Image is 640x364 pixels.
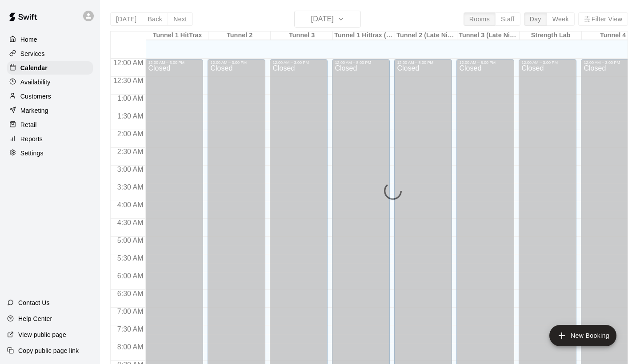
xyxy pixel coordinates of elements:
span: 4:00 AM [115,201,146,209]
span: 3:30 AM [115,183,146,191]
a: Availability [7,75,93,89]
span: 6:00 AM [115,272,146,280]
p: Availability [20,78,51,87]
a: Settings [7,146,93,160]
span: 12:00 AM [111,59,146,67]
span: 7:00 AM [115,308,146,315]
a: Services [7,47,93,60]
span: 6:30 AM [115,290,146,297]
p: Help Center [18,314,52,323]
button: add [549,325,616,346]
div: 12:00 AM – 3:00 PM [584,60,636,65]
div: Tunnel 3 (Late Night) [457,32,520,40]
p: Retail [20,120,37,129]
span: 2:30 AM [115,148,146,155]
span: 3:00 AM [115,166,146,173]
div: 12:00 AM – 3:00 PM [521,60,574,65]
div: 12:00 AM – 3:00 PM [210,60,263,65]
span: 1:30 AM [115,112,146,120]
p: Services [20,49,45,58]
span: 12:30 AM [111,77,146,84]
div: Strength Lab [520,32,582,40]
p: Reports [20,135,43,143]
p: Home [20,35,37,44]
div: 12:00 AM – 8:00 PM [459,60,512,65]
span: 2:00 AM [115,130,146,138]
div: 12:00 AM – 8:00 PM [397,60,449,65]
p: Contact Us [18,298,50,307]
span: 1:00 AM [115,95,146,102]
div: Tunnel 1 Hittrax (Late Night) [333,32,395,40]
a: Customers [7,90,93,103]
a: Retail [7,118,93,131]
p: Calendar [20,63,48,72]
a: Reports [7,132,93,146]
span: 4:30 AM [115,219,146,226]
a: Marketing [7,104,93,117]
p: Customers [20,92,51,101]
div: Tunnel 1 HitTrax [146,32,208,40]
div: Tunnel 3 [271,32,333,40]
span: 8:00 AM [115,343,146,351]
div: Tunnel 2 [208,32,271,40]
span: 7:30 AM [115,325,146,333]
div: 12:00 AM – 3:00 PM [148,60,200,65]
div: Tunnel 2 (Late Night) [395,32,457,40]
p: Settings [20,149,44,158]
span: 5:30 AM [115,254,146,262]
div: 12:00 AM – 8:00 PM [335,60,387,65]
div: 12:00 AM – 3:00 PM [272,60,325,65]
p: Copy public page link [18,346,79,355]
p: View public page [18,330,66,339]
a: Calendar [7,61,93,75]
p: Marketing [20,106,48,115]
a: Home [7,33,93,46]
span: 5:00 AM [115,237,146,244]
